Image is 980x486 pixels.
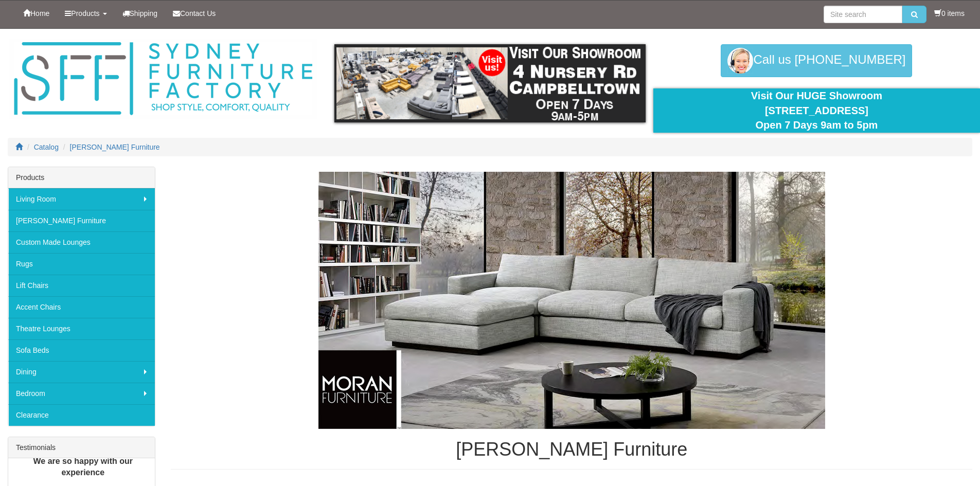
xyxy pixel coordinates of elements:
a: Clearance [8,404,155,426]
a: Products [57,1,114,26]
span: Shipping [130,9,158,17]
a: Catalog [34,143,59,151]
a: Sofa Beds [8,339,155,361]
span: Products [71,9,99,17]
img: Sydney Furniture Factory [9,39,317,119]
a: Lift Chairs [8,275,155,296]
a: Custom Made Lounges [8,231,155,253]
a: Bedroom [8,383,155,404]
span: Contact Us [180,9,216,17]
a: Theatre Lounges [8,318,155,339]
a: Rugs [8,253,155,275]
b: We are so happy with our experience [33,457,133,477]
img: Moran Furniture [318,172,825,429]
div: Testimonials [8,437,155,458]
span: Home [30,9,49,17]
a: Contact Us [165,1,223,26]
div: Visit Our HUGE Showroom [STREET_ADDRESS] Open 7 Days 9am to 5pm [661,88,972,133]
a: Accent Chairs [8,296,155,318]
a: Living Room [8,188,155,210]
a: [PERSON_NAME] Furniture [8,210,155,231]
a: Dining [8,361,155,383]
a: Shipping [115,1,166,26]
div: Products [8,167,155,188]
input: Site search [824,6,902,23]
a: [PERSON_NAME] Furniture [70,143,160,151]
a: Home [15,1,57,26]
li: 0 items [934,8,965,19]
h1: [PERSON_NAME] Furniture [171,439,972,460]
img: showroom.gif [334,44,646,122]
